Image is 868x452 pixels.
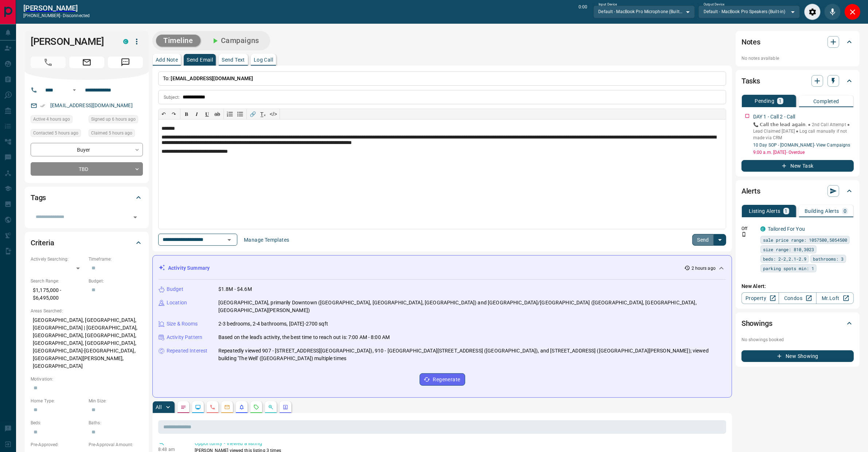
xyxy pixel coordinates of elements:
[31,192,46,203] h2: Tags
[167,299,187,307] p: Location
[205,111,209,117] span: 𝐔
[31,398,85,404] p: Home Type:
[742,33,854,51] div: Notes
[742,185,760,197] h2: Alerts
[195,404,201,410] svg: Lead Browsing Activity
[692,234,714,246] button: Send
[23,4,90,12] a: [PERSON_NAME]
[218,299,726,314] p: [GEOGRAPHIC_DATA], primarily Downtown ([GEOGRAPHIC_DATA], [GEOGRAPHIC_DATA], [GEOGRAPHIC_DATA]) a...
[23,12,90,19] p: [PHONE_NUMBER] -
[31,143,143,156] div: Buyer
[123,39,128,44] div: condos.ca
[192,109,202,119] button: 𝑰
[31,189,143,206] div: Tags
[31,284,85,304] p: $1,175,000 - $6,495,000
[158,71,726,86] p: To:
[742,75,760,87] h2: Tasks
[749,209,781,214] p: Listing Alerts
[108,56,143,68] span: Message
[224,235,234,245] button: Open
[130,212,140,222] button: Open
[210,404,215,410] svg: Calls
[169,109,179,119] button: ↷
[763,246,814,253] span: size range: 810,3023
[69,56,104,68] span: Email
[753,143,851,148] a: 10 Day SOP - [DOMAIN_NAME]- View Campaigns
[753,113,795,121] p: DAY 1 - Call 2 - Call
[167,334,202,341] p: Activity Pattern
[742,225,756,232] p: Off
[268,404,274,410] svg: Opportunities
[258,109,268,119] button: T̲ₓ
[753,121,854,141] p: 📞 𝗖𝗮𝗹𝗹 𝘁𝗵𝗲 𝗹𝗲𝗮𝗱 𝗮𝗴𝗮𝗶𝗻. ● 2nd Call Attempt ● Lead Claimed [DATE] ‎● Log call manually if not made ...
[579,4,587,20] p: 0:00
[218,320,328,328] p: 2-3 bedrooms, 2-4 bathrooms, [DATE]-2700 sqft
[63,13,90,18] span: disconnected
[31,314,143,372] p: [GEOGRAPHIC_DATA], [GEOGRAPHIC_DATA], [GEOGRAPHIC_DATA] | [GEOGRAPHIC_DATA], [GEOGRAPHIC_DATA], [...
[167,320,198,328] p: Size & Rooms
[167,285,183,293] p: Budget
[218,285,252,293] p: $1.8M - $4.6M
[195,440,723,447] p: Opportunity - Viewed a listing
[813,255,844,262] span: bathrooms: 3
[225,109,235,119] button: Numbered list
[268,109,279,119] button: </>
[180,404,186,410] svg: Notes
[742,350,854,362] button: New Showing
[742,36,760,48] h2: Notes
[235,109,245,119] button: Bullet list
[89,398,143,404] p: Min Size:
[742,55,854,62] p: No notes available
[91,116,136,123] span: Signed up 6 hours ago
[753,149,854,156] p: 9:00 a.m. [DATE] - Overdue
[40,103,45,108] svg: Email Verified
[779,98,782,104] p: 1
[824,4,841,20] div: Mute
[692,234,726,246] div: split button
[31,420,85,426] p: Beds:
[31,36,112,47] h1: [PERSON_NAME]
[89,420,143,426] p: Baths:
[31,115,85,125] div: Wed Oct 15 2025
[844,209,846,214] p: 0
[50,102,133,108] a: [EMAIL_ADDRESS][DOMAIN_NAME]
[844,4,861,20] div: Close
[31,129,85,139] div: Wed Oct 15 2025
[805,209,839,214] p: Building Alerts
[742,317,772,329] h2: Showings
[156,405,161,410] p: All
[254,57,273,62] p: Log Call
[742,232,747,237] svg: Push Notification Only
[171,75,253,81] span: [EMAIL_ADDRESS][DOMAIN_NAME]
[89,129,143,139] div: Wed Oct 15 2025
[31,376,143,382] p: Motivation:
[182,109,192,119] button: 𝐁
[763,265,814,272] span: parking spots min: 1
[159,261,726,275] div: Activity Summary2 hours ago
[240,234,293,246] button: Manage Templates
[164,94,180,101] p: Subject:
[156,35,201,47] button: Timeline
[187,57,213,62] p: Send Email
[704,2,724,7] label: Output Device
[89,278,143,284] p: Budget:
[31,441,85,448] p: Pre-Approved:
[31,308,143,314] p: Areas Searched:
[813,99,839,104] p: Completed
[31,56,66,68] span: Call
[742,160,854,172] button: New Task
[159,109,169,119] button: ↶
[202,109,212,119] button: 𝐔
[816,292,854,304] a: Mr.Loft
[742,315,854,332] div: Showings
[593,5,695,18] div: Default - MacBook Pro Microphone (Built-in)
[779,292,816,304] a: Condos
[91,129,132,137] span: Claimed 5 hours ago
[742,292,779,304] a: Property
[167,347,207,355] p: Repeated Interest
[763,236,847,243] span: sale price range: 1057500,5054500
[698,5,800,18] div: Default - MacBook Pro Speakers (Built-in)
[768,226,805,232] a: Tailored For You
[742,72,854,90] div: Tasks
